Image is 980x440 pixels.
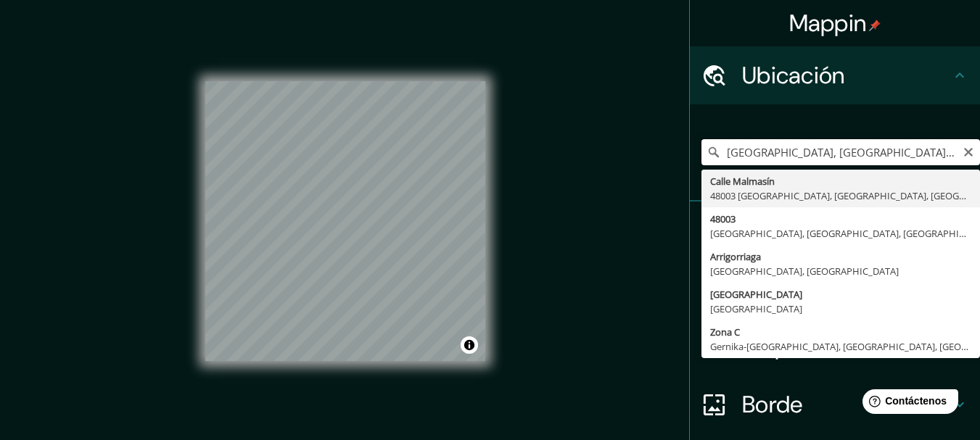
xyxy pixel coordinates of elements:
button: Activar o desactivar atribución [461,336,478,354]
font: Borde [742,389,803,420]
font: Arrigorriaga [710,250,761,263]
font: Zona C [710,325,740,339]
img: pin-icon.png [869,20,881,31]
iframe: Lanzador de widgets de ayuda [851,383,964,424]
div: Patas [690,202,980,260]
font: Calle Malmasín [710,175,775,188]
font: Mappin [789,8,867,38]
input: Elige tu ciudad o zona [701,139,980,165]
div: Ubicación [690,46,980,104]
font: [GEOGRAPHIC_DATA], [GEOGRAPHIC_DATA] [710,265,899,278]
div: Disposición [690,317,980,375]
button: Claro [963,144,974,158]
canvas: Mapa [205,81,485,361]
font: [GEOGRAPHIC_DATA] [710,288,802,301]
div: Borde [690,375,980,433]
div: Estilo [690,260,980,317]
font: 48003 [710,212,736,225]
font: [GEOGRAPHIC_DATA] [710,302,802,315]
font: Ubicación [742,60,845,91]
